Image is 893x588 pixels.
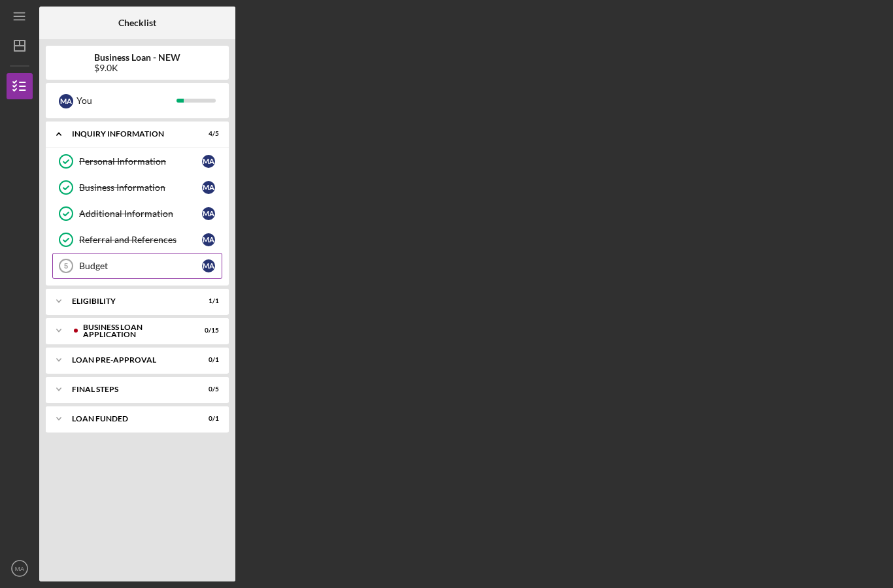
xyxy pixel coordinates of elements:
div: 4 / 5 [195,130,219,138]
div: ELIGIBILITY [72,297,186,305]
div: You [76,90,177,112]
tspan: 5 [64,262,68,270]
div: 1 / 1 [195,297,219,305]
div: 0 / 1 [195,356,219,364]
div: BUSINESS LOAN APPLICATION [83,323,186,338]
a: Referral and ReferencesMA [52,227,222,253]
b: Business Loan - NEW [94,52,180,63]
div: LOAN PRE-APPROVAL [72,356,186,364]
a: 5BudgetMA [52,253,222,279]
div: M A [202,259,215,272]
text: MA [15,565,25,572]
a: Business InformationMA [52,174,222,201]
div: 0 / 1 [195,415,219,423]
div: Referral and References [79,235,202,245]
button: MA [7,555,33,581]
div: Budget [79,261,202,271]
div: $9.0K [94,63,180,73]
b: Checklist [118,18,156,28]
div: 0 / 5 [195,385,219,393]
div: LOAN FUNDED [72,415,186,423]
div: Additional Information [79,208,202,219]
div: 0 / 15 [195,327,219,335]
a: Personal InformationMA [52,148,222,174]
div: INQUIRY INFORMATION [72,130,186,138]
div: Personal Information [79,156,202,167]
div: M A [202,181,215,194]
div: M A [202,233,215,246]
div: FINAL STEPS [72,385,186,393]
div: M A [202,207,215,220]
div: Business Information [79,182,202,193]
div: M A [59,94,73,108]
a: Additional InformationMA [52,201,222,227]
div: M A [202,155,215,168]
